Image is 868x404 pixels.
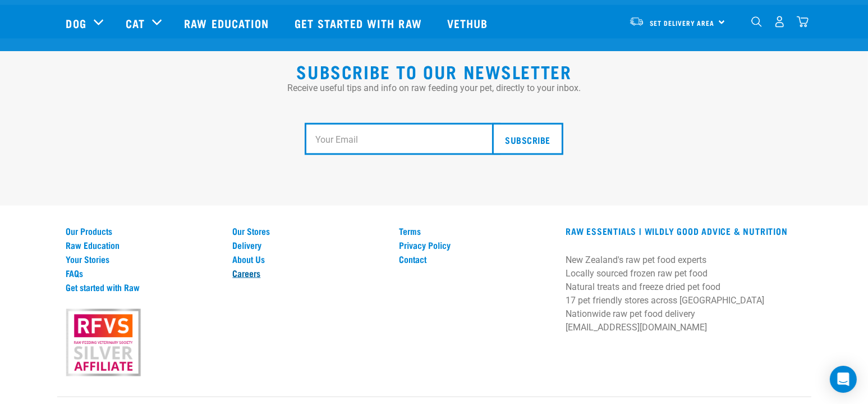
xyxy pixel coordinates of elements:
a: Privacy Policy [399,240,552,250]
a: FAQs [66,268,219,278]
a: Careers [232,268,385,278]
img: home-icon-1@2x.png [751,16,762,27]
a: Get started with Raw [66,282,219,292]
a: Get started with Raw [283,1,436,46]
a: Contact [399,254,552,264]
img: van-moving.png [629,16,644,26]
a: Delivery [232,240,385,250]
input: Your Email [305,123,500,156]
p: New Zealand's raw pet food experts Locally sourced frozen raw pet food Natural treats and freeze ... [566,253,802,334]
a: Raw Education [173,1,283,46]
a: Our Stores [232,226,385,236]
input: Subscribe [492,123,563,156]
div: Open Intercom Messenger [830,366,857,393]
h2: Subscribe to our Newsletter [66,61,802,81]
a: Dog [66,15,86,31]
a: Terms [399,226,552,236]
a: Raw Education [66,240,219,250]
img: rfvs.png [61,307,145,378]
span: Set Delivery Area [650,21,715,25]
h3: RAW ESSENTIALS | Wildly Good Advice & Nutrition [566,226,802,236]
p: Receive useful tips and info on raw feeding your pet, directly to your inbox. [66,81,802,95]
a: Vethub [436,1,502,46]
a: Our Products [66,226,219,236]
img: home-icon@2x.png [797,16,809,28]
img: user.png [774,16,786,28]
a: Your Stories [66,254,219,264]
a: Cat [126,15,145,31]
a: About Us [232,254,385,264]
